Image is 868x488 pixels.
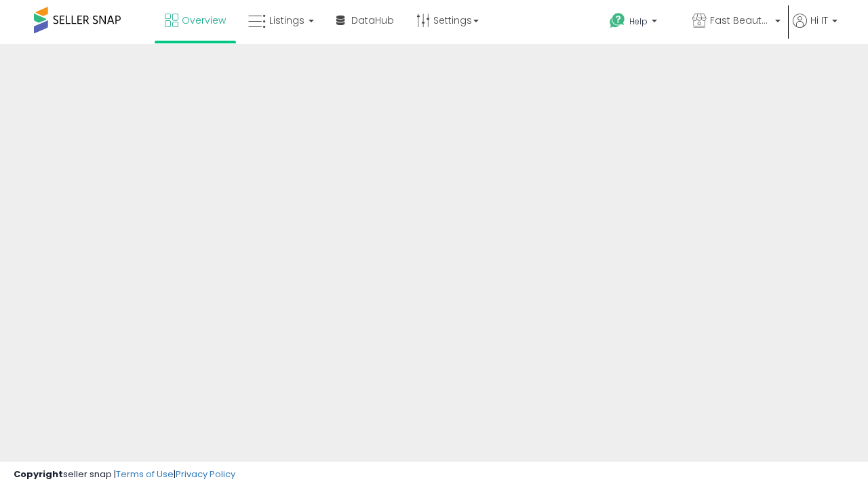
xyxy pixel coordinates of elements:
[14,468,63,481] strong: Copyright
[793,14,837,44] a: Hi IT
[351,14,394,27] span: DataHub
[176,468,235,481] a: Privacy Policy
[116,468,174,481] a: Terms of Use
[629,16,648,27] span: Help
[269,14,304,27] span: Listings
[182,14,226,27] span: Overview
[599,2,680,44] a: Help
[14,468,235,481] div: seller snap | |
[710,14,771,27] span: Fast Beauty ([GEOGRAPHIC_DATA])
[810,14,828,27] span: Hi IT
[609,12,626,29] i: Get Help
